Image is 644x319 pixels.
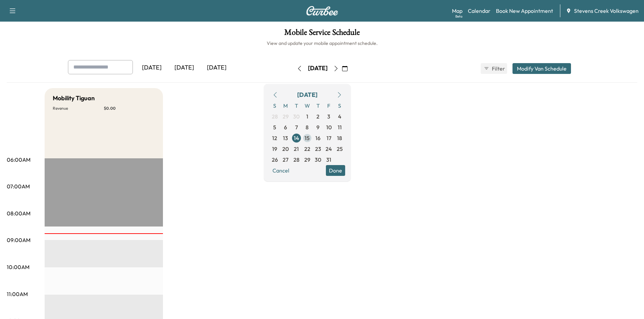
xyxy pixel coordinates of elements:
p: 10:00AM [7,263,29,271]
div: Beta [455,14,462,19]
p: 09:00AM [7,236,30,244]
span: 29 [304,156,310,164]
span: 21 [294,145,299,153]
span: 2 [316,112,319,121]
span: 29 [283,112,289,121]
p: $ 0.00 [104,106,155,111]
span: 28 [272,112,278,121]
button: Filter [481,63,507,74]
h1: Mobile Service Schedule [7,28,637,40]
span: 8 [306,123,309,131]
span: T [291,100,302,111]
div: [DATE] [136,60,168,76]
span: 14 [294,134,299,142]
p: 11:00AM [7,290,28,298]
span: 13 [283,134,288,142]
span: 24 [326,145,332,153]
span: 19 [272,145,277,153]
a: Book New Appointment [496,7,553,15]
p: 07:00AM [7,182,30,190]
span: Stevens Creek Volkswagen [574,7,639,15]
span: 20 [282,145,289,153]
img: Curbee Logo [306,6,338,16]
span: 6 [284,123,287,131]
span: 25 [337,145,343,153]
div: [DATE] [297,90,317,100]
span: 31 [326,156,331,164]
span: 5 [273,123,276,131]
div: [DATE] [168,60,200,76]
span: S [334,100,345,111]
span: T [313,100,324,111]
span: 7 [295,123,298,131]
span: 10 [326,123,332,131]
h5: Mobility Tiguan [53,94,95,103]
span: 9 [316,123,319,131]
span: F [324,100,334,111]
h6: View and update your mobile appointment schedule. [7,40,637,47]
span: 17 [327,134,331,142]
a: MapBeta [452,7,462,15]
span: 11 [338,123,342,131]
span: 30 [293,112,300,121]
span: 26 [272,156,278,164]
span: 23 [315,145,321,153]
p: Revenue [53,106,104,111]
button: Modify Van Schedule [512,63,571,74]
span: 15 [305,134,310,142]
span: 12 [272,134,277,142]
button: Done [326,165,345,176]
button: Cancel [269,165,292,176]
span: S [269,100,280,111]
div: [DATE] [200,60,233,76]
span: 27 [283,156,288,164]
span: Filter [492,64,504,73]
span: 28 [293,156,300,164]
span: 16 [315,134,320,142]
span: 22 [304,145,310,153]
span: M [280,100,291,111]
span: 1 [306,112,308,121]
p: 06:00AM [7,156,30,164]
div: [DATE] [308,64,328,73]
span: 18 [337,134,342,142]
p: 08:00AM [7,209,30,217]
span: 3 [327,112,330,121]
span: 4 [338,112,341,121]
a: Calendar [468,7,491,15]
span: W [302,100,313,111]
span: 30 [315,156,321,164]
